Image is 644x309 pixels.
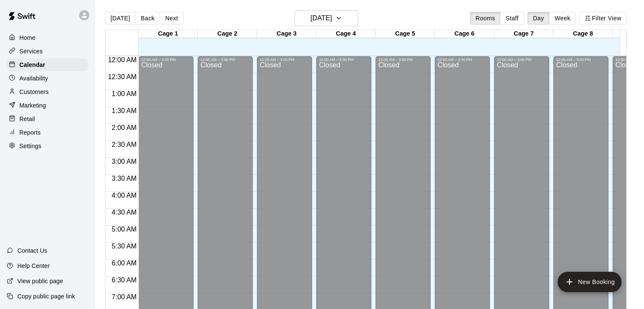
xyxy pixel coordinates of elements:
div: Cage 2 [198,30,257,38]
p: Settings [19,142,41,150]
div: 12:00 AM – 3:00 PM [378,58,428,62]
a: Availability [7,72,88,85]
div: Cage 1 [138,30,198,38]
div: 12:00 AM – 3:00 PM [200,58,250,62]
button: Week [549,12,576,25]
button: Filter View [579,12,627,25]
p: Contact Us [17,246,47,255]
span: 12:30 AM [106,73,139,80]
span: 12:00 AM [106,56,139,63]
div: 12:00 AM – 3:00 PM [497,58,547,62]
a: Marketing [7,99,88,112]
span: 2:30 AM [110,141,139,148]
h6: [DATE] [310,12,332,24]
a: Calendar [7,58,88,71]
p: Customers [19,88,49,96]
a: Customers [7,86,88,98]
span: 5:00 AM [110,226,139,233]
span: 3:00 AM [110,158,139,165]
p: Retail [19,115,35,123]
p: Calendar [19,61,45,69]
div: 12:00 AM – 3:00 PM [260,58,310,62]
span: 3:30 AM [110,175,139,182]
div: Cage 4 [316,30,376,38]
button: Day [528,12,550,25]
a: Settings [7,140,88,152]
span: 1:30 AM [110,107,139,114]
p: Availability [19,74,48,83]
p: Help Center [17,262,50,270]
p: Marketing [19,101,46,110]
button: Back [135,12,160,25]
span: 1:00 AM [110,90,139,97]
p: Copy public page link [17,292,75,301]
button: add [558,272,622,292]
p: Services [19,47,43,55]
span: 4:30 AM [110,209,139,216]
a: Reports [7,126,88,139]
span: 6:30 AM [110,276,139,284]
div: Cage 7 [494,30,553,38]
div: Cage 5 [376,30,435,38]
span: 6:00 AM [110,259,139,267]
div: Cage 8 [553,30,613,38]
div: 12:00 AM – 3:00 PM [437,58,487,62]
span: 5:30 AM [110,243,139,250]
span: 2:00 AM [110,124,139,131]
p: View public page [17,277,63,285]
p: Reports [19,128,41,137]
span: 7:00 AM [110,293,139,301]
button: Next [160,12,183,25]
button: Staff [500,12,524,25]
button: Rooms [470,12,500,25]
a: Retail [7,113,88,125]
a: Services [7,45,88,58]
div: 12:00 AM – 3:00 PM [141,58,191,62]
a: Home [7,31,88,44]
div: 12:00 AM – 3:00 PM [319,58,369,62]
span: 4:00 AM [110,192,139,199]
button: [DATE] [105,12,135,25]
button: [DATE] [295,10,358,26]
div: 12:00 AM – 3:00 PM [556,58,606,62]
div: Cage 6 [435,30,494,38]
p: Home [19,33,36,42]
div: Cage 3 [257,30,316,38]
